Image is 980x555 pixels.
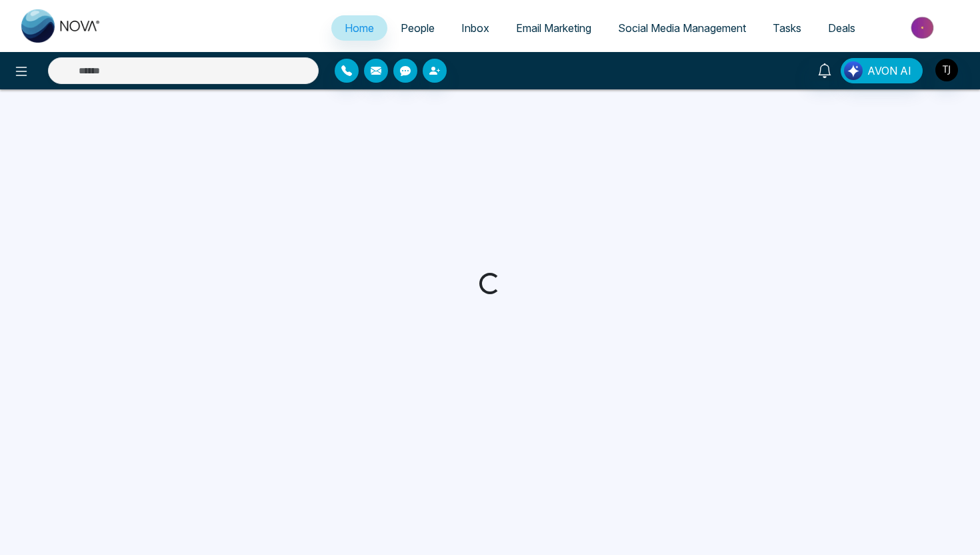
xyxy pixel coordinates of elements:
[773,21,801,35] span: Tasks
[401,21,435,35] span: People
[448,15,503,41] a: Inbox
[841,58,923,83] button: AVON AI
[867,63,911,79] span: AVON AI
[331,15,387,41] a: Home
[345,21,374,35] span: Home
[759,15,815,41] a: Tasks
[516,21,591,35] span: Email Marketing
[618,21,746,35] span: Social Media Management
[844,61,863,80] img: Lead Flow
[387,15,448,41] a: People
[815,15,869,41] a: Deals
[935,59,958,81] img: User Avatar
[605,15,759,41] a: Social Media Management
[503,15,605,41] a: Email Marketing
[875,13,972,43] img: Market-place.gif
[461,21,489,35] span: Inbox
[21,9,101,43] img: Nova CRM Logo
[828,21,855,35] span: Deals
